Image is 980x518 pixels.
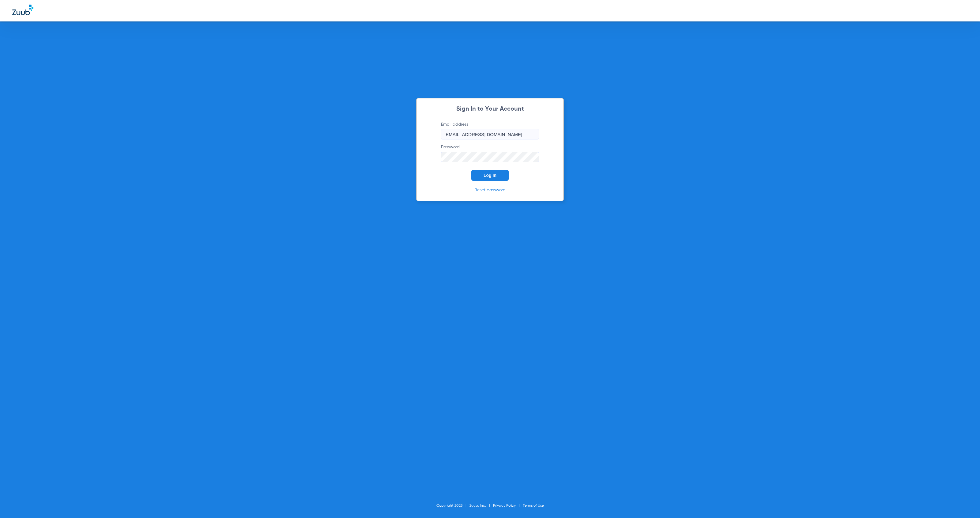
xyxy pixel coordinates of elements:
[441,121,539,139] label: Email address
[12,5,33,15] img: Zuub Logo
[432,106,548,112] h2: Sign In to Your Account
[441,129,539,139] input: Email address
[471,170,509,181] button: Log In
[523,504,544,508] a: Terms of Use
[484,173,496,178] span: Log In
[474,188,506,192] a: Reset password
[493,504,516,508] a: Privacy Policy
[441,152,539,162] input: Password
[469,503,493,509] li: Zuub, Inc.
[436,503,469,509] li: Copyright 2025
[441,144,539,162] label: Password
